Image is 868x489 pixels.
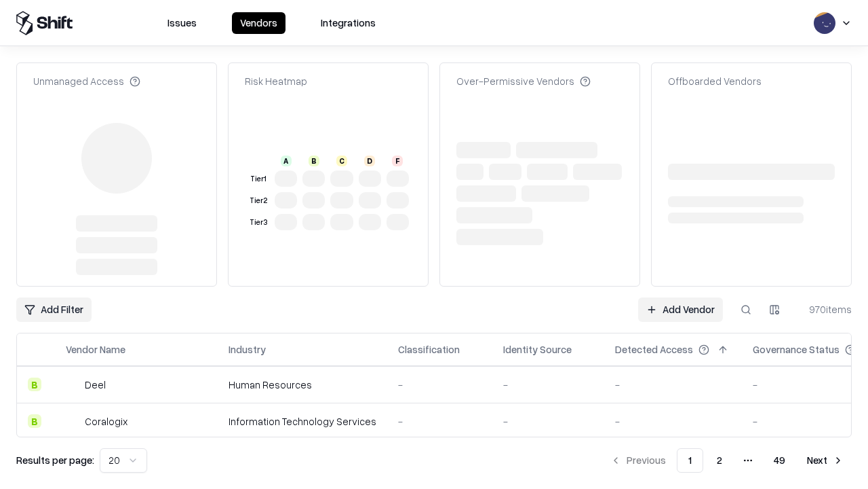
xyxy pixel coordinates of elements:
div: - [615,414,731,429]
img: Coralogix [66,414,79,428]
div: - [503,414,593,429]
img: Deel [66,378,79,391]
div: - [398,378,481,392]
div: - [615,378,731,392]
div: Deel [85,378,106,392]
div: Coralogix [85,414,127,429]
button: 1 [677,448,703,473]
div: Unmanaged Access [33,74,140,88]
div: Offboarded Vendors [668,74,762,88]
div: F [392,156,403,166]
div: Identity Source [503,342,572,357]
div: Over-Permissive Vendors [456,74,591,88]
div: 970 items [797,302,852,316]
div: B [28,378,41,391]
div: - [503,378,593,392]
button: 2 [706,448,733,473]
div: Classification [398,342,460,357]
nav: pagination [602,448,852,473]
div: Risk Heatmap [245,74,307,88]
button: Add Filter [16,297,92,322]
div: D [364,156,375,166]
div: Human Resources [229,378,376,392]
div: A [281,156,292,166]
div: Tier 3 [248,217,269,228]
div: B [309,156,319,166]
div: B [28,414,41,428]
div: Tier 2 [248,195,269,206]
div: Governance Status [753,342,840,357]
button: Vendors [232,12,285,34]
div: Vendor Name [66,342,125,357]
button: Issues [159,12,205,34]
div: - [398,414,481,429]
div: Information Technology Services [229,414,376,429]
a: Add Vendor [638,297,723,322]
button: 49 [763,448,796,473]
div: C [336,156,347,166]
div: Detected Access [615,342,693,357]
p: Results per page: [16,453,94,467]
button: Next [799,448,852,473]
div: Tier 1 [248,173,269,185]
div: Industry [229,342,266,357]
button: Integrations [313,12,384,34]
